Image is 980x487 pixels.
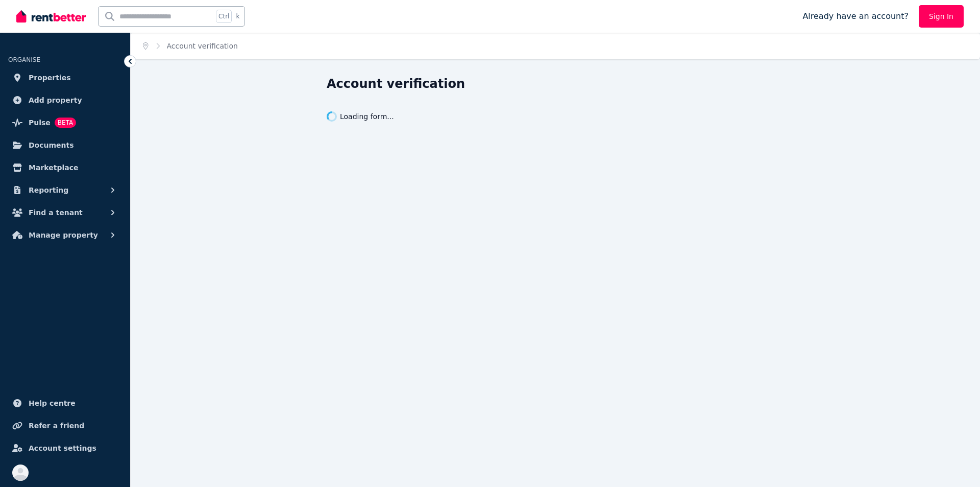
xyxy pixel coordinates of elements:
a: Sign In [919,5,964,28]
a: Documents [8,135,122,155]
span: Account verification [167,41,238,51]
span: ORGANISE [8,56,40,63]
span: Already have an account? [802,10,909,22]
a: Add property [8,90,122,110]
button: Manage property [8,225,122,245]
span: Ctrl [216,10,232,23]
span: Documents [29,139,74,151]
span: Reporting [29,184,68,196]
button: Find a tenant [8,202,122,223]
a: Properties [8,67,122,88]
h1: Account verification [327,76,465,92]
button: Reporting [8,180,122,200]
span: Refer a friend [29,420,84,432]
span: Properties [29,72,71,84]
a: Marketplace [8,157,122,178]
span: Account settings [29,442,96,454]
span: Manage property [29,229,98,241]
a: PulseBETA [8,112,122,133]
a: Account settings [8,438,122,458]
span: Marketplace [29,161,78,174]
a: Help centre [8,393,122,413]
span: k [236,12,239,20]
img: RentBetter [16,9,86,24]
span: Help centre [29,397,76,409]
span: Find a tenant [29,206,83,219]
nav: Breadcrumb [131,33,250,59]
span: Pulse [29,117,51,129]
span: BETA [55,118,76,128]
span: Loading form... [340,111,394,122]
a: Refer a friend [8,415,122,436]
span: Add property [29,94,82,106]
